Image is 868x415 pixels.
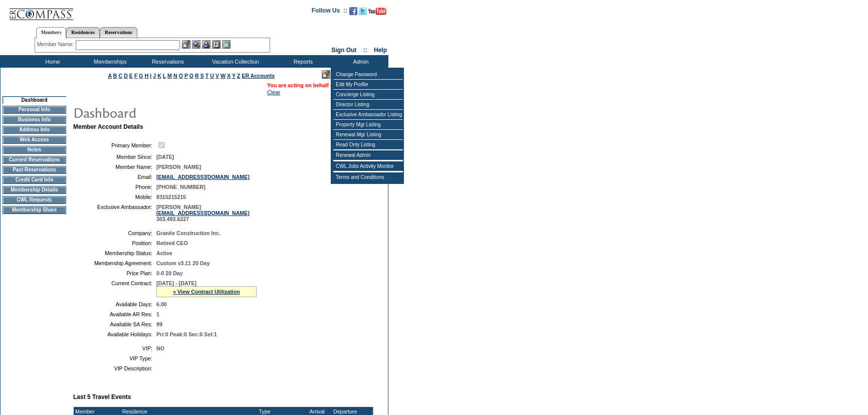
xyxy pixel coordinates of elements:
[66,27,100,38] a: Residences
[156,154,174,160] span: [DATE]
[156,311,159,317] span: 1
[331,55,388,68] td: Admin
[167,73,172,79] a: M
[77,331,152,337] td: Available Holidays:
[333,140,403,150] td: Read Only Listing
[333,150,403,160] td: Renewal Admin
[210,73,214,79] a: U
[23,55,80,68] td: Home
[322,70,330,79] img: Edit Mode
[333,110,403,120] td: Exclusive Ambassador Listing
[77,240,152,246] td: Position:
[192,40,200,49] img: View
[333,130,403,140] td: Renewal Mgr Listing
[333,120,403,130] td: Property Mgr Listing
[232,73,236,79] a: Y
[156,270,183,276] span: 0-0 20 Day
[173,73,177,79] a: N
[138,55,195,68] td: Reservations
[77,311,152,317] td: Available AR Res:
[156,301,167,307] span: 6.00
[202,40,210,49] img: Impersonate
[363,47,367,54] span: ::
[3,156,66,164] td: Current Reservations
[80,55,138,68] td: Memberships
[3,136,66,144] td: Web Access
[3,186,66,194] td: Membership Details
[156,230,221,236] span: Granite Construction Inc.
[129,73,133,79] a: E
[333,70,403,80] td: Change Password
[77,345,152,351] td: VIP:
[212,40,221,49] img: Reservations
[267,82,382,88] span: You are acting on behalf of:
[156,321,162,327] span: 99
[221,73,226,79] a: W
[156,204,250,222] span: [PERSON_NAME] 303.493.6227
[374,47,387,54] a: Help
[3,146,66,154] td: Notes
[77,321,152,327] td: Available SA Res:
[3,96,66,104] td: Dashboard
[222,40,231,49] img: b_calculator.gif
[157,73,161,79] a: K
[3,176,66,184] td: Credit Card Info
[37,40,76,49] div: Member Name:
[3,196,66,204] td: CWL Requests
[368,10,386,16] a: Subscribe to our YouTube Channel
[273,55,331,68] td: Reports
[179,73,183,79] a: O
[77,174,152,180] td: Email:
[77,230,152,236] td: Company:
[77,280,152,297] td: Current Contract:
[77,301,152,307] td: Available Days:
[118,73,122,79] a: C
[333,172,403,182] td: Terms and Conditions
[312,6,347,18] td: Follow Us ::
[134,73,138,79] a: F
[156,194,186,200] span: 8315215215
[124,73,128,79] a: D
[205,73,209,79] a: T
[227,73,231,79] a: X
[77,184,152,190] td: Phone:
[73,393,131,400] b: Last 5 Travel Events
[333,100,403,110] td: Director Listing
[77,365,152,371] td: VIP Description:
[150,73,151,79] a: I
[156,210,250,216] a: [EMAIL_ADDRESS][DOMAIN_NAME]
[156,331,217,337] span: Pri:0 Peak:0 Sec:0 Sel:1
[267,89,280,95] a: Clear
[349,7,357,15] img: Become our fan on Facebook
[333,80,403,90] td: Edit My Profile
[3,126,66,134] td: Address Info
[163,73,166,79] a: L
[73,102,273,122] img: pgTtlDashboard.gif
[215,73,219,79] a: V
[156,164,201,170] span: [PERSON_NAME]
[3,116,66,124] td: Business Info
[100,27,137,38] a: Reservations
[139,73,143,79] a: G
[153,73,156,79] a: J
[331,47,356,54] a: Sign Out
[200,73,204,79] a: S
[189,73,193,79] a: Q
[184,73,188,79] a: P
[156,260,210,266] span: Custom v3.11 20 Day
[156,250,172,256] span: Active
[237,73,241,79] a: Z
[77,154,152,160] td: Member Since:
[156,280,196,286] span: [DATE] - [DATE]
[36,27,67,38] a: Members
[108,73,112,79] a: A
[145,73,149,79] a: H
[156,184,205,190] span: [PHONE_NUMBER]
[349,10,357,16] a: Become our fan on Facebook
[195,55,273,68] td: Vacation Collection
[3,106,66,114] td: Personal Info
[359,7,367,15] img: Follow us on Twitter
[77,250,152,256] td: Membership Status:
[333,90,403,100] td: Concierge Listing
[359,10,367,16] a: Follow us on Twitter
